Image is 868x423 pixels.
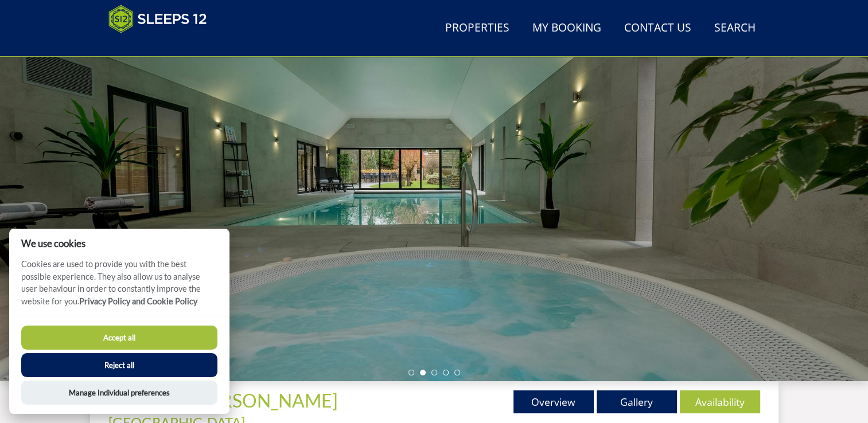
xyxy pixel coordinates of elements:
p: Cookies are used to provide you with the best possible experience. They also allow us to analyse ... [9,258,229,316]
button: Reject all [21,353,217,377]
img: Sleeps 12 [108,5,207,33]
button: Accept all [21,326,217,350]
a: Privacy Policy and Cookie Policy [79,296,197,306]
a: Contact Us [620,15,696,41]
a: Search [710,15,760,41]
a: Availability [680,390,760,413]
a: Princehay [PERSON_NAME] [108,389,341,412]
a: Properties [441,15,514,41]
a: Gallery [597,390,677,413]
button: Manage Individual preferences [21,381,217,405]
h2: We use cookies [9,238,229,249]
iframe: Customer reviews powered by Trustpilot [103,40,223,50]
a: My Booking [528,15,606,41]
a: Overview [513,390,594,413]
